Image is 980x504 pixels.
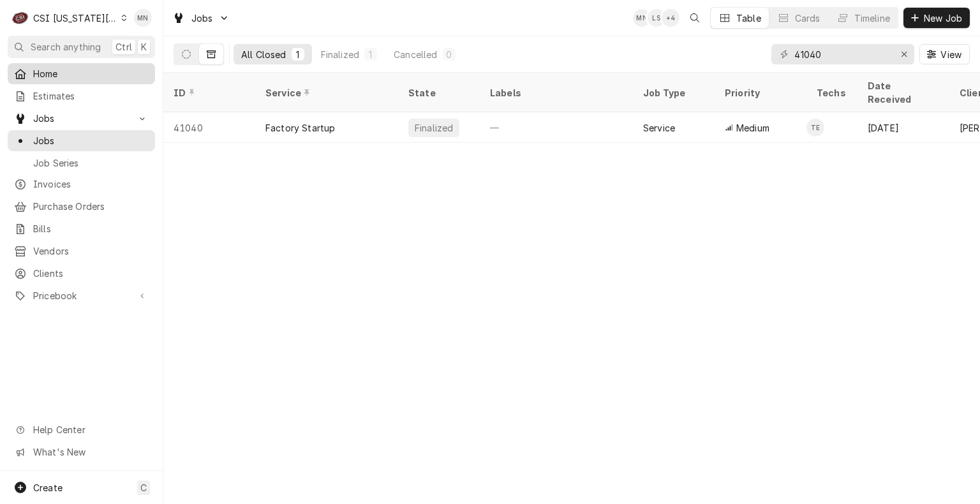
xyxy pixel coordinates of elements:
div: Techs [817,86,847,100]
button: Search anythingCtrlK [8,36,155,58]
div: C [11,9,29,27]
span: Search anything [31,40,101,54]
div: Factory Startup [265,121,335,135]
div: MN [633,9,651,27]
span: New Job [921,11,965,25]
span: Medium [736,121,769,135]
span: Job Series [33,156,149,170]
span: Home [33,67,149,80]
div: 41040 [163,112,255,143]
div: Priority [725,86,794,100]
span: C [140,481,147,494]
a: Go to Jobs [167,8,235,29]
div: Lindy Springer's Avatar [648,9,665,27]
div: Cards [795,11,820,25]
div: All Closed [241,48,286,61]
div: + 4 [662,9,679,27]
span: Clients [33,267,149,280]
div: Trey Eslinger's Avatar [806,119,824,137]
div: Cancelled [394,48,437,61]
a: Home [8,63,155,84]
div: Melissa Nehls's Avatar [633,9,651,27]
div: Date Received [868,79,937,106]
span: Pricebook [33,289,130,302]
button: Erase input [894,44,914,64]
a: Estimates [8,85,155,107]
div: Service [265,86,385,100]
span: View [938,48,964,61]
button: New Job [903,8,970,28]
a: Purchase Orders [8,196,155,217]
span: Help Center [33,423,147,436]
div: MN [134,9,152,27]
a: Clients [8,263,155,284]
div: 0 [445,48,453,61]
div: — [480,112,633,143]
div: Melissa Nehls's Avatar [134,9,152,27]
div: [DATE] [857,112,949,143]
span: What's New [33,445,147,459]
div: Finalized [413,121,454,135]
div: LS [648,9,665,27]
span: Invoices [33,177,149,191]
div: 1 [294,48,302,61]
div: CSI [US_STATE][GEOGRAPHIC_DATA] [33,11,117,25]
span: Create [33,482,63,493]
a: Go to Help Center [8,419,155,440]
div: Service [643,121,675,135]
span: Jobs [33,134,149,147]
button: Open search [685,8,705,28]
div: ID [174,86,242,100]
a: Bills [8,218,155,239]
button: View [919,44,970,64]
input: Keyword search [794,44,890,64]
div: CSI Kansas City's Avatar [11,9,29,27]
a: Jobs [8,130,155,151]
span: Bills [33,222,149,235]
a: Vendors [8,241,155,262]
div: State [408,86,470,100]
span: Ctrl [115,40,132,54]
div: 1 [367,48,375,61]
a: Go to Jobs [8,108,155,129]
a: Go to What's New [8,441,155,463]
a: Invoices [8,174,155,195]
a: Go to Pricebook [8,285,155,306]
span: Jobs [191,11,213,25]
div: Job Type [643,86,704,100]
span: K [141,40,147,54]
span: Purchase Orders [33,200,149,213]
div: Labels [490,86,623,100]
a: Job Series [8,152,155,174]
span: Jobs [33,112,130,125]
span: Estimates [33,89,149,103]
div: Timeline [854,11,890,25]
span: Vendors [33,244,149,258]
div: Finalized [321,48,359,61]
div: Table [736,11,761,25]
div: TE [806,119,824,137]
